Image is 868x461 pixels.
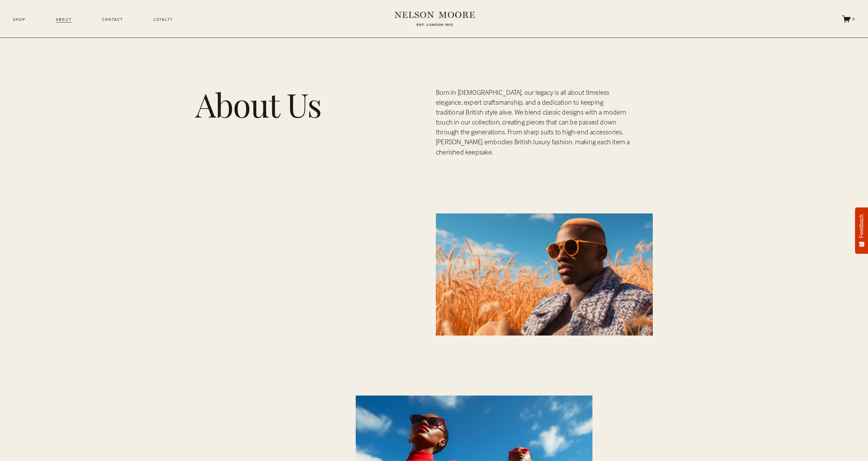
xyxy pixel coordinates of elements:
span: Feedback [858,214,865,238]
a: 0 items in cart [842,15,855,23]
button: Feedback - Show survey [855,207,868,254]
p: Born in [DEMOGRAPHIC_DATA], our legacy is all about timeless elegance, expert craftsmanship, and ... [436,87,633,157]
a: Contact [102,16,123,23]
span: 0 [852,16,855,21]
img: Nelson Moore [395,9,475,29]
a: About [56,16,71,23]
a: Loyalty [153,16,173,23]
a: Shop [13,16,26,23]
span: About Us [195,82,322,126]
